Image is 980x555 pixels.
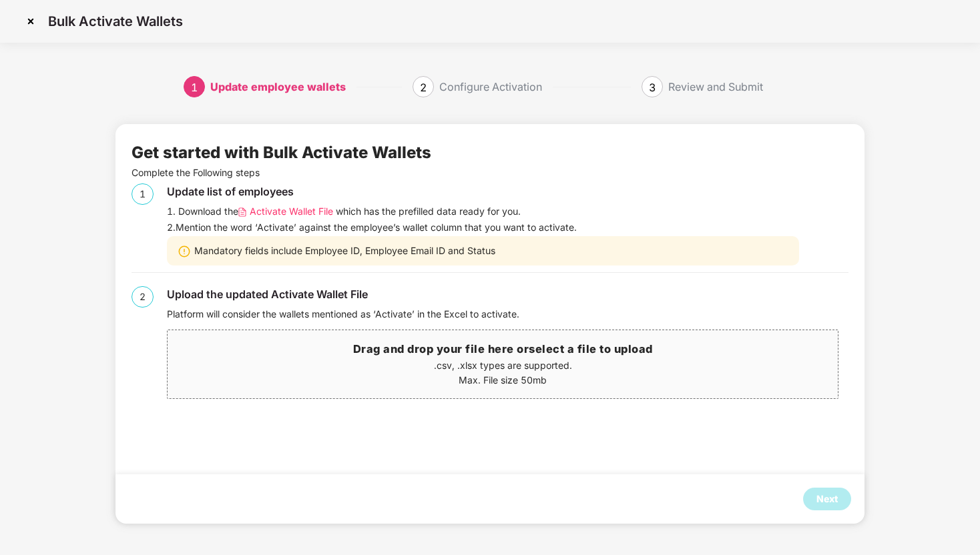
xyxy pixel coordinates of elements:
img: svg+xml;base64,PHN2ZyB4bWxucz0iaHR0cDovL3d3dy53My5vcmcvMjAwMC9zdmciIHdpZHRoPSIxMi4wNTMiIGhlaWdodD... [238,207,246,217]
div: Update employee wallets [210,76,346,97]
div: Upload the updated Activate Wallet File [167,286,848,303]
div: Update list of employees [167,183,848,200]
div: Configure Activation [439,76,542,97]
span: 1 [191,81,198,94]
h3: Drag and drop your file here or [168,341,838,358]
div: Mandatory fields include Employee ID, Employee Email ID and Status [167,236,799,265]
p: Complete the Following steps [132,165,848,180]
p: Max. File size 50mb [168,373,838,388]
div: 1 [132,183,154,205]
span: 3 [649,81,656,94]
span: 2 [420,81,427,94]
span: select a file to upload [529,342,653,356]
div: Get started with Bulk Activate Wallets [132,140,431,165]
img: svg+xml;base64,PHN2ZyBpZD0iV2FybmluZ18tXzIweDIwIiBkYXRhLW5hbWU9Ildhcm5pbmcgLSAyMHgyMCIgeG1sbnM9Im... [178,245,191,258]
div: Next [816,492,838,506]
span: Activate Wallet File [250,204,333,219]
div: Platform will consider the wallets mentioned as ‘Activate’ in the Excel to activate. [167,307,848,322]
div: 2 [132,286,154,308]
div: 1. Download the which has the prefilled data ready for you. [167,204,848,219]
img: svg+xml;base64,PHN2ZyBpZD0iQ3Jvc3MtMzJ4MzIiIHhtbG5zPSJodHRwOi8vd3d3LnczLm9yZy8yMDAwL3N2ZyIgd2lkdG... [20,11,41,32]
div: 2. Mention the word ‘Activate’ against the employee’s wallet column that you want to activate. [167,220,848,235]
div: Review and Submit [668,76,763,97]
p: .csv, .xlsx types are supported. [168,358,838,373]
p: Bulk Activate Wallets [48,13,183,29]
span: Drag and drop your file here orselect a file to upload.csv, .xlsx types are supported.Max. File s... [168,330,838,398]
